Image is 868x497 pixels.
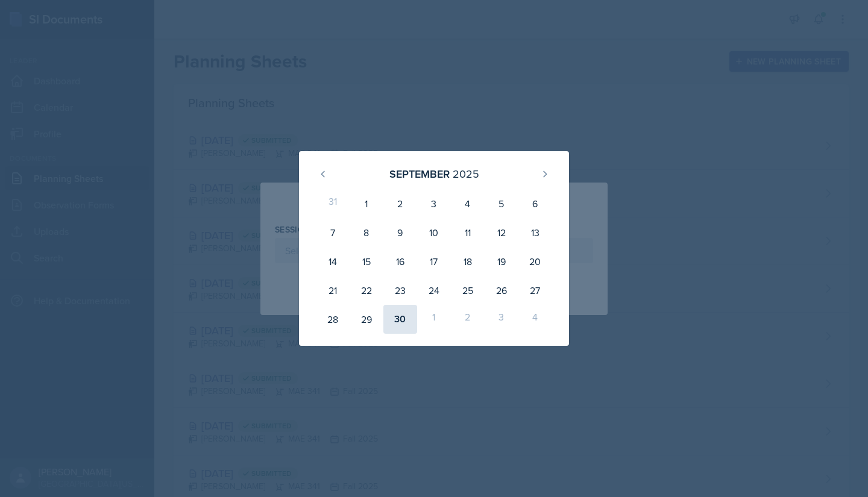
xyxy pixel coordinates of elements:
[417,189,451,218] div: 3
[518,189,552,218] div: 6
[451,276,485,305] div: 25
[383,189,417,218] div: 2
[383,247,417,276] div: 16
[350,305,383,334] div: 29
[383,218,417,247] div: 9
[451,305,485,334] div: 2
[485,305,518,334] div: 3
[451,247,485,276] div: 18
[316,218,350,247] div: 7
[485,189,518,218] div: 5
[485,247,518,276] div: 19
[417,247,451,276] div: 17
[350,247,383,276] div: 15
[485,276,518,305] div: 26
[518,276,552,305] div: 27
[316,305,350,334] div: 28
[316,247,350,276] div: 14
[389,166,450,182] div: September
[453,166,479,182] div: 2025
[451,189,485,218] div: 4
[383,276,417,305] div: 23
[417,276,451,305] div: 24
[316,276,350,305] div: 21
[417,218,451,247] div: 10
[350,276,383,305] div: 22
[518,218,552,247] div: 13
[350,218,383,247] div: 8
[518,247,552,276] div: 20
[383,305,417,334] div: 30
[451,218,485,247] div: 11
[518,305,552,334] div: 4
[485,218,518,247] div: 12
[316,189,350,218] div: 31
[350,189,383,218] div: 1
[417,305,451,334] div: 1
